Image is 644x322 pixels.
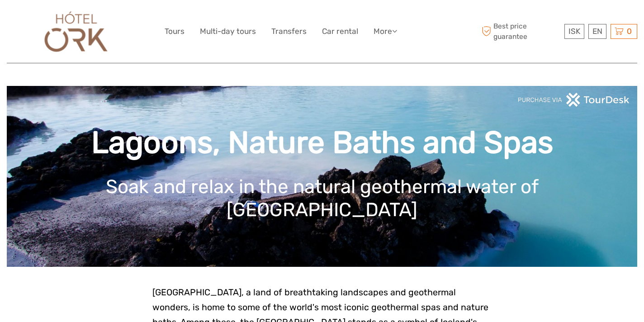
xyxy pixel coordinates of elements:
[374,25,397,38] a: More
[200,25,256,38] a: Multi-day tours
[588,24,606,39] div: EN
[165,25,185,38] a: Tours
[20,124,624,161] h1: Lagoons, Nature Baths and Spas
[40,7,113,56] img: Our services
[568,27,580,36] span: ISK
[20,175,624,221] h1: Soak and relax in the natural geothermal water of [GEOGRAPHIC_DATA]
[322,25,358,38] a: Car rental
[480,21,563,41] span: Best price guarantee
[517,93,630,107] img: PurchaseViaTourDeskwhite.png
[625,27,633,36] span: 0
[271,25,307,38] a: Transfers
